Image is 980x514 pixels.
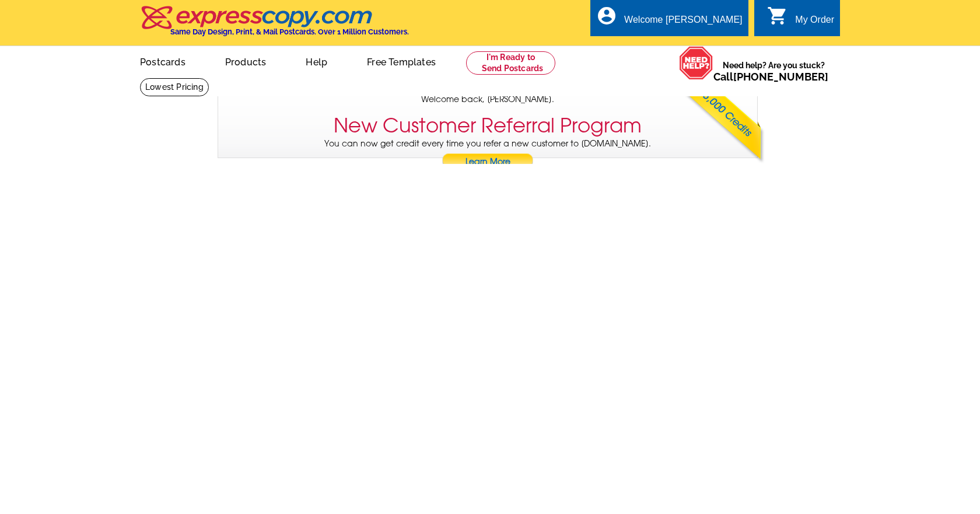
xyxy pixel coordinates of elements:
h3: New Customer Referral Program [334,114,642,138]
p: You can now get credit every time you refer a new customer to [DOMAIN_NAME]. [218,138,757,171]
div: My Order [795,15,834,31]
a: Learn More [442,153,534,171]
a: Postcards [121,47,204,75]
span: Need help? Are you stuck? [713,60,834,83]
a: Free Templates [348,47,454,75]
div: Welcome [PERSON_NAME] [624,15,742,31]
i: shopping_cart [767,5,788,26]
span: Welcome back, [PERSON_NAME]. [421,93,554,106]
a: Products [206,47,285,75]
a: Help [287,47,346,75]
a: [PHONE_NUMBER] [733,71,828,83]
i: account_circle [596,5,617,26]
a: Same Day Design, Print, & Mail Postcards. Over 1 Million Customers. [140,14,409,36]
a: shopping_cart My Order [767,13,834,27]
h4: Same Day Design, Print, & Mail Postcards. Over 1 Million Customers. [170,27,409,36]
span: Call [713,71,828,83]
img: help [679,46,713,80]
